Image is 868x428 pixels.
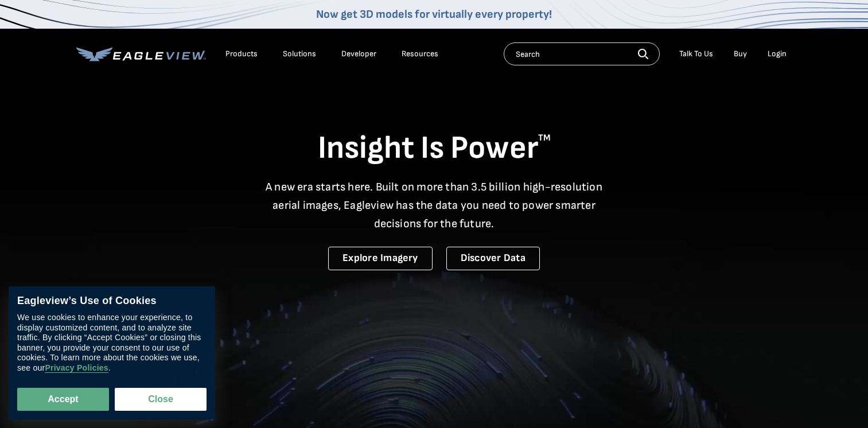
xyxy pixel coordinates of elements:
[115,388,207,411] button: Close
[768,49,787,59] div: Login
[45,364,108,373] a: Privacy Policies
[538,133,551,143] sup: TM
[283,49,316,59] div: Solutions
[225,49,258,59] div: Products
[504,42,660,65] input: Search
[734,49,747,59] a: Buy
[76,129,792,169] h1: Insight Is Power
[316,7,552,21] a: Now get 3D models for virtually every property!
[17,295,207,308] div: Eagleview’s Use of Cookies
[328,247,433,270] a: Explore Imagery
[259,178,610,233] p: A new era starts here. Built on more than 3.5 billion high-resolution aerial images, Eagleview ha...
[17,388,109,411] button: Accept
[446,247,540,270] a: Discover Data
[341,49,376,59] a: Developer
[17,313,207,373] div: We use cookies to enhance your experience, to display customized content, and to analyze site tra...
[679,49,713,59] div: Talk To Us
[402,49,438,59] div: Resources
